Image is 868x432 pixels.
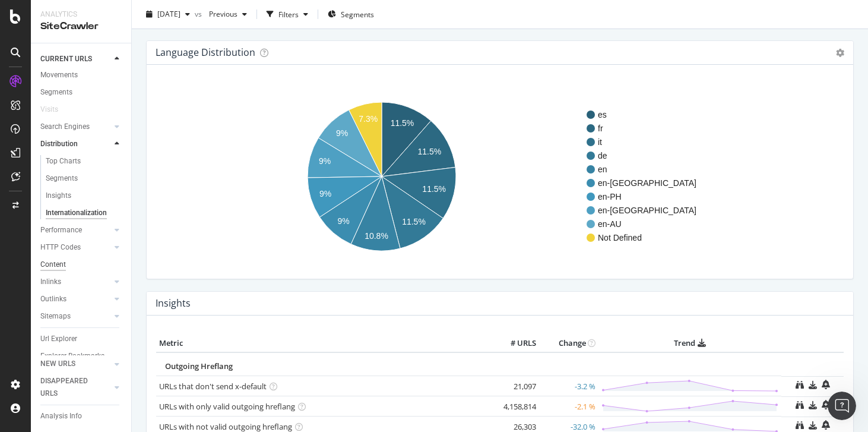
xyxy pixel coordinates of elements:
[40,310,111,323] a: Sitemaps
[46,190,123,202] a: Insights
[336,128,348,138] text: 9%
[159,381,267,392] a: URLs that don't send x-default
[40,241,111,254] a: HTTP Codes
[40,350,104,362] div: Explorer Bookmarks
[46,155,81,168] div: Top Charts
[40,333,123,345] a: Url Explorer
[492,396,539,417] td: 4,158,814
[40,333,77,345] div: Url Explorer
[156,45,255,61] h4: Language Distribution
[40,138,78,150] div: Distribution
[204,5,252,24] button: Previous
[40,138,111,150] a: Distribution
[323,5,379,24] button: Segments
[156,295,191,311] h4: Insights
[598,335,781,352] th: Trend
[40,121,90,133] div: Search Engines
[40,310,71,323] div: Sitemaps
[598,124,603,133] text: fr
[402,217,426,227] text: 11.5%
[836,49,844,57] i: Options
[391,118,414,128] text: 11.5%
[822,400,830,409] div: bell-plus
[40,121,111,133] a: Search Engines
[319,156,331,166] text: 9%
[598,137,602,147] text: it
[598,219,622,229] text: en-AU
[40,103,58,116] div: Visits
[40,293,66,305] div: Outlinks
[40,20,122,33] div: SiteCrawler
[40,350,123,362] a: Explorer Bookmarks
[539,396,598,417] td: -2.1 %
[492,376,539,396] td: 21,097
[165,361,233,371] span: Outgoing Hreflang
[40,293,111,305] a: Outlinks
[598,192,622,201] text: en-PH
[40,224,111,237] a: Performance
[204,9,237,19] span: Previous
[40,69,78,81] div: Movements
[598,206,696,215] text: en-[GEOGRAPHIC_DATA]
[359,114,378,124] text: 7.3%
[40,410,82,422] div: Analysis Info
[40,375,111,400] a: DISAPPEARED URLS
[46,207,107,219] div: Internationalization
[40,53,92,65] div: CURRENT URLS
[195,9,204,19] span: vs
[341,9,374,19] span: Segments
[40,258,66,271] div: Content
[40,86,123,99] a: Segments
[822,380,830,389] div: bell-plus
[159,401,295,412] a: URLs with only valid outgoing hreflang
[40,69,123,81] a: Movements
[157,9,180,19] span: 2025 Sep. 1st
[539,376,598,396] td: -3.2 %
[40,258,123,271] a: Content
[422,184,446,194] text: 11.5%
[492,335,539,352] th: # URLS
[156,335,492,352] th: Metric
[40,358,75,370] div: NEW URLS
[46,190,71,202] div: Insights
[539,335,598,352] th: Change
[822,420,830,430] div: bell-plus
[319,189,331,198] text: 9%
[262,5,313,24] button: Filters
[40,375,100,400] div: DISAPPEARED URLS
[365,231,388,241] text: 10.8%
[40,276,61,288] div: Inlinks
[40,86,72,99] div: Segments
[598,151,607,160] text: de
[46,155,123,168] a: Top Charts
[278,9,299,19] div: Filters
[598,165,607,174] text: en
[40,410,123,422] a: Analysis Info
[40,10,122,20] div: Analytics
[598,178,696,188] text: en-[GEOGRAPHIC_DATA]
[46,172,123,185] a: Segments
[337,216,349,226] text: 9%
[40,358,111,370] a: NEW URLS
[46,207,123,219] a: Internationalization
[417,147,441,156] text: 11.5%
[40,276,111,288] a: Inlinks
[40,241,81,254] div: HTTP Codes
[40,53,111,65] a: CURRENT URLS
[159,421,292,432] a: URLs with not valid outgoing hreflang
[40,103,70,116] a: Visits
[598,233,642,242] text: Not Defined
[141,5,195,24] button: [DATE]
[598,110,607,119] text: es
[46,172,78,185] div: Segments
[156,84,844,269] svg: A chart.
[828,392,856,420] iframe: Intercom live chat
[40,224,82,237] div: Performance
